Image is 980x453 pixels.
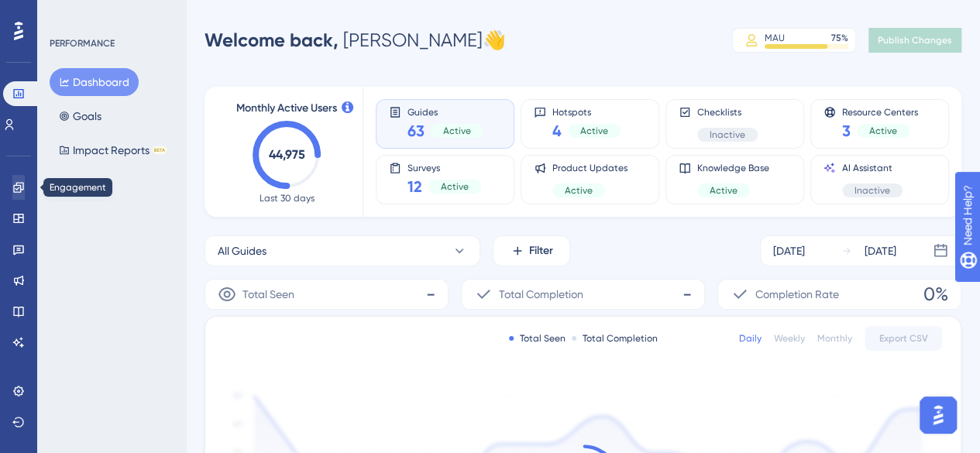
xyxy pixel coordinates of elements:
[50,102,111,130] button: Goals
[831,32,848,44] div: 75 %
[153,146,167,154] div: BETA
[572,332,658,345] div: Total Completion
[580,125,608,137] span: Active
[407,106,483,117] span: Guides
[710,129,745,141] span: Inactive
[865,326,942,351] button: Export CSV
[879,332,928,345] span: Export CSV
[842,120,851,142] span: 3
[218,242,266,260] span: All Guides
[842,106,918,117] span: Resource Centers
[865,242,896,260] div: [DATE]
[765,32,785,44] div: MAU
[868,28,961,53] button: Publish Changes
[205,29,339,51] span: Welcome back,
[915,392,961,438] iframe: UserGuiding AI Assistant Launcher
[236,99,337,118] span: Monthly Active Users
[407,162,481,173] span: Surveys
[50,136,176,164] button: Impact ReportsBETA
[565,184,593,197] span: Active
[854,184,890,197] span: Inactive
[817,332,852,345] div: Monthly
[739,332,762,345] div: Daily
[407,176,422,197] span: 12
[509,332,566,345] div: Total Seen
[36,4,97,22] span: Need Help?
[774,332,805,345] div: Weekly
[499,285,583,304] span: Total Completion
[773,242,805,260] div: [DATE]
[426,282,435,307] span: -
[552,106,621,117] span: Hotspots
[683,282,692,307] span: -
[205,28,506,53] div: [PERSON_NAME] 👋
[529,242,553,260] span: Filter
[923,282,948,307] span: 0%
[242,285,294,304] span: Total Seen
[50,68,139,96] button: Dashboard
[755,285,839,304] span: Completion Rate
[869,125,897,137] span: Active
[205,235,480,266] button: All Guides
[50,37,115,50] div: PERFORMANCE
[260,192,315,204] span: Last 30 days
[697,106,758,118] span: Checklists
[552,120,562,142] span: 4
[878,34,952,46] span: Publish Changes
[697,162,769,174] span: Knowledge Base
[710,184,738,197] span: Active
[842,162,903,174] span: AI Assistant
[407,120,425,142] span: 63
[552,162,628,174] span: Product Updates
[269,147,305,162] text: 44,975
[443,125,471,137] span: Active
[441,180,469,193] span: Active
[493,235,570,266] button: Filter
